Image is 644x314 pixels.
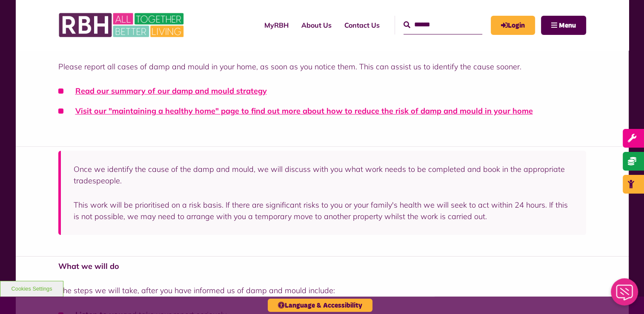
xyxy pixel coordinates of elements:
input: Search [404,16,482,34]
a: Visit our "maintaining a healthy home" page to find out more about how to reduce the risk of damp... [75,106,533,116]
a: Contact Us [338,14,386,37]
p: Please report all cases of damp and mould in your home, as soon as you notice them. This can assi... [58,61,586,72]
strong: What we will do [58,261,119,271]
p: Once we identify the cause of the damp and mould, we will discuss with you what work needs to be ... [74,163,573,186]
a: MyRBH [491,16,535,35]
a: MyRBH [258,14,295,37]
a: About Us [295,14,338,37]
span: Menu [559,22,576,29]
a: Read our summary of our damp and mould strategy - open in a new tab [75,86,267,96]
button: Navigation [541,16,586,35]
p: The steps we will take, after you have informed us of damp and mould include: [58,285,586,296]
button: Language & Accessibility [268,299,372,312]
img: RBH [58,9,186,42]
p: This work will be prioritised on a risk basis. If there are significant risks to you or your fami... [74,199,573,222]
iframe: Netcall Web Assistant for live chat [606,276,644,314]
